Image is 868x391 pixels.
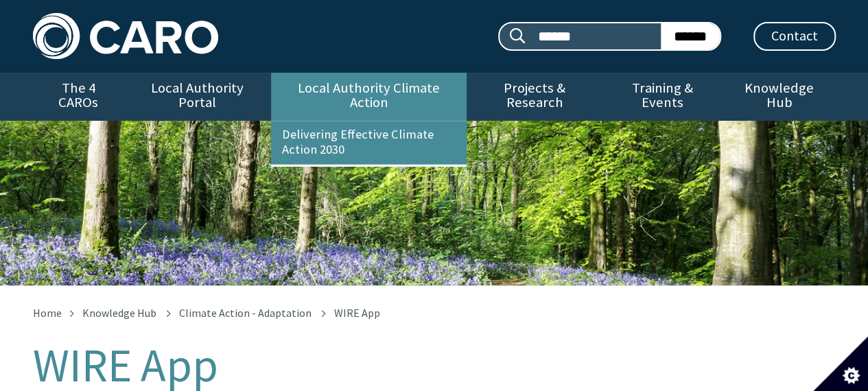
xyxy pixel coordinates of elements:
a: Contact [753,22,836,51]
a: Climate Action - Adaptation [179,306,312,320]
h1: WIRE App [33,340,836,391]
button: Set cookie preferences [813,336,868,391]
a: Training & Events [602,73,723,121]
a: The 4 CAROs [33,73,124,121]
a: Local Authority Climate Action [271,73,467,121]
a: Local Authority Portal [124,73,271,121]
a: Knowledge Hub [82,306,156,320]
span: WIRE App [334,306,380,320]
a: Delivering Effective Climate Action 2030 [271,121,467,164]
img: Caro logo [33,13,218,59]
a: Home [33,306,62,320]
a: Knowledge Hub [723,73,835,121]
a: Projects & Research [467,73,602,121]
